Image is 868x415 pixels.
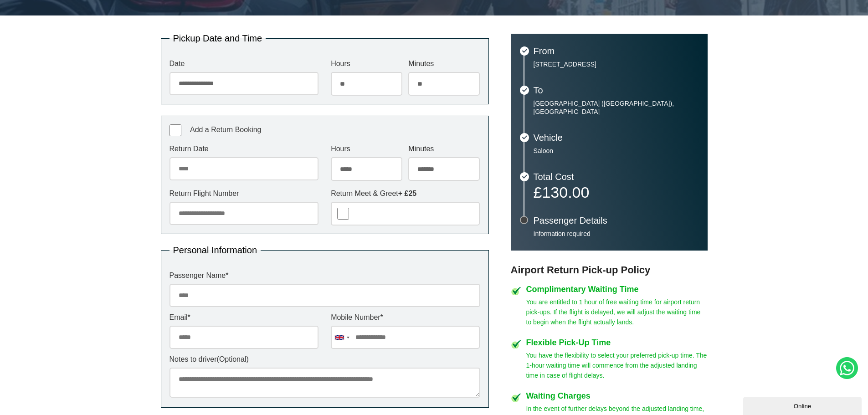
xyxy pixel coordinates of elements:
[331,60,402,67] label: Hours
[169,190,318,197] label: Return Flight Number
[169,145,318,153] label: Return Date
[169,314,318,321] label: Email
[526,338,708,347] h4: Flexible Pick-Up Time
[743,395,863,415] iframe: chat widget
[526,392,708,400] h4: Waiting Charges
[534,216,699,225] h3: Passenger Details
[169,356,480,363] label: Notes to driver
[534,133,699,142] h3: Vehicle
[331,190,480,197] label: Return Meet & Greet
[408,60,480,67] label: Minutes
[331,314,480,321] label: Mobile Number
[526,297,708,327] p: You are entitled to 1 hour of free waiting time for airport return pick-ups. If the flight is del...
[169,246,261,255] legend: Personal Information
[331,326,352,348] div: United Kingdom: +44
[169,272,480,279] label: Passenger Name
[190,126,262,133] span: Add a Return Booking
[534,46,699,56] h3: From
[217,355,249,363] span: (Optional)
[511,264,708,276] h3: Airport Return Pick-up Policy
[526,285,708,293] h4: Complimentary Waiting Time
[534,99,699,116] p: [GEOGRAPHIC_DATA] ([GEOGRAPHIC_DATA]), [GEOGRAPHIC_DATA]
[534,230,699,238] p: Information required
[534,172,699,181] h3: Total Cost
[534,186,699,199] p: £
[169,34,266,43] legend: Pickup Date and Time
[534,60,699,68] p: [STREET_ADDRESS]
[331,145,402,153] label: Hours
[542,184,589,201] span: 130.00
[534,86,699,95] h3: To
[169,60,318,67] label: Date
[169,124,181,136] input: Add a Return Booking
[408,145,480,153] label: Minutes
[534,147,699,155] p: Saloon
[398,190,416,197] strong: + £25
[526,350,708,380] p: You have the flexibility to select your preferred pick-up time. The 1-hour waiting time will comm...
